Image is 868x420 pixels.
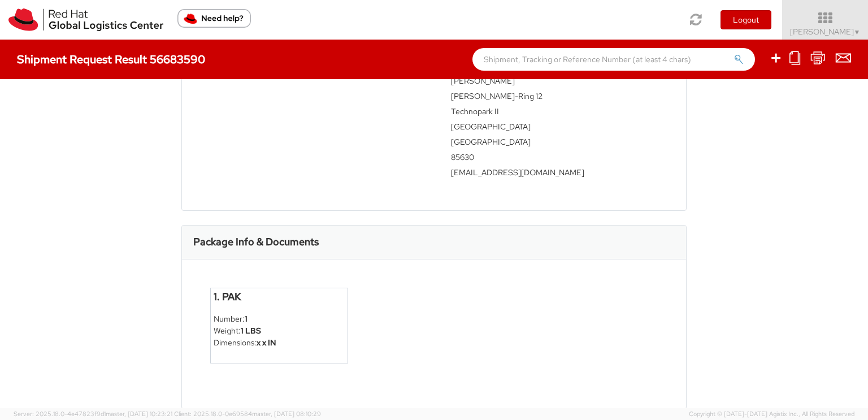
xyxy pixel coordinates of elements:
span: Copyright © [DATE]-[DATE] Agistix Inc., All Rights Reserved [689,410,854,419]
span: Client: 2025.18.0-0e69584 [174,410,321,418]
button: Logout [721,10,771,29]
li: Dimensions: [214,337,345,349]
h4: Shipment Request Result 56683590 [17,53,205,66]
td: 85630 [451,151,649,167]
span: ▼ [854,28,861,37]
span: master, [DATE] 08:10:29 [252,410,321,418]
strong: 1 [245,314,248,324]
li: Number: [214,313,345,325]
td: [GEOGRAPHIC_DATA] [451,136,649,151]
button: Need help? [177,9,251,28]
img: rh-logistics-00dfa346123c4ec078e1.svg [8,8,163,31]
strong: 1 LBS [241,326,261,336]
h4: 1. PAK [214,291,345,302]
td: [GEOGRAPHIC_DATA] [451,121,649,136]
span: Server: 2025.18.0-4e47823f9d1 [14,410,172,418]
td: [PERSON_NAME] [451,75,649,90]
span: [PERSON_NAME] [790,27,861,37]
td: [PERSON_NAME]-Ring 12 [451,90,649,106]
h3: Package Info & Documents [193,236,319,248]
span: master, [DATE] 10:23:21 [106,410,172,418]
li: Weight: [214,325,345,337]
td: [EMAIL_ADDRESS][DOMAIN_NAME] [451,167,649,182]
strong: x x IN [257,337,276,348]
input: Shipment, Tracking or Reference Number (at least 4 chars) [472,48,755,71]
td: Technopark II [451,106,649,121]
